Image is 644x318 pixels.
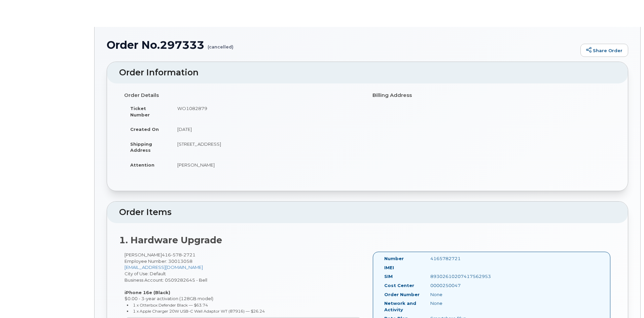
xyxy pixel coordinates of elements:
[124,290,170,295] strong: iPhone 16e (Black)
[119,68,616,77] h2: Order Information
[124,258,192,264] span: Employee Number: 30013058
[425,282,490,289] div: 0000250047
[133,309,265,314] small: 1 x Apple Charger 20W USB-C Wall Adaptor WT (87916) — $26.24
[425,273,490,280] div: 89302610207417562953
[171,137,362,157] td: [STREET_ADDRESS]
[124,264,203,270] a: [EMAIL_ADDRESS][DOMAIN_NAME]
[425,291,490,298] div: None
[208,39,234,49] small: (cancelled)
[171,122,362,137] td: [DATE]
[372,93,611,98] h4: Billing Address
[124,93,362,98] h4: Order Details
[171,101,362,122] td: WO1082879
[130,141,152,153] strong: Shipping Address
[384,255,404,262] label: Number
[130,127,159,132] strong: Created On
[133,303,208,308] small: 1 x Otterbox Defender Black — $63.74
[384,273,393,280] label: SIM
[171,157,362,172] td: [PERSON_NAME]
[182,252,195,257] span: 2721
[425,255,490,262] div: 4165782721
[580,44,628,57] a: Share Order
[425,300,490,307] div: None
[171,252,182,257] span: 578
[162,252,195,257] span: 416
[107,39,577,51] h1: Order No.297333
[384,300,420,313] label: Network and Activity
[384,264,394,271] label: IMEI
[130,106,150,117] strong: Ticket Number
[119,235,222,246] strong: 1. Hardware Upgrade
[384,282,414,289] label: Cost Center
[119,208,616,217] h2: Order Items
[130,162,154,168] strong: Attention
[384,291,420,298] label: Order Number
